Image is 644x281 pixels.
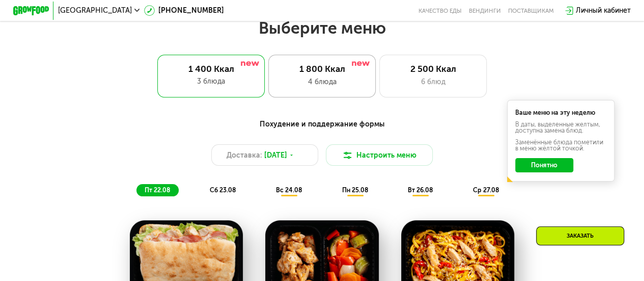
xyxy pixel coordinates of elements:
[469,7,501,14] a: Вендинги
[326,144,433,166] button: Настроить меню
[515,139,606,152] div: Заменённые блюда пометили в меню жёлтой точкой.
[508,7,554,14] div: поставщикам
[29,18,615,38] h2: Выберите меню
[166,76,256,87] div: 3 блюда
[145,186,170,194] span: пт 22.08
[515,158,573,172] button: Понятно
[264,150,287,161] span: [DATE]
[58,7,132,14] span: [GEOGRAPHIC_DATA]
[408,186,433,194] span: вт 26.08
[536,226,624,245] div: Заказать
[210,186,236,194] span: сб 23.08
[276,186,302,194] span: вс 24.08
[515,121,606,134] div: В даты, выделенные желтым, доступна замена блюд.
[342,186,368,194] span: пн 25.08
[388,64,477,74] div: 2 500 Ккал
[144,5,224,16] a: [PHONE_NUMBER]
[278,64,367,74] div: 1 800 Ккал
[418,7,462,14] a: Качество еды
[278,76,367,87] div: 4 блюда
[57,119,586,130] div: Похудение и поддержание формы
[166,64,256,74] div: 1 400 Ккал
[472,186,498,194] span: ср 27.08
[227,150,262,161] span: Доставка:
[576,5,631,16] div: Личный кабинет
[515,110,606,116] div: Ваше меню на эту неделю
[388,76,477,87] div: 6 блюд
